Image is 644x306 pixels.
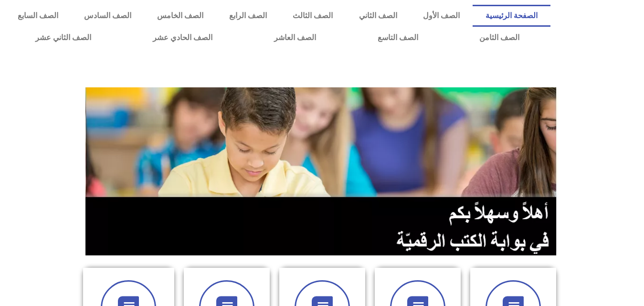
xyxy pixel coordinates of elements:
[347,27,449,49] a: الصف التاسع
[280,5,346,27] a: الصف الثالث
[122,27,243,49] a: الصف الحادي عشر
[243,27,347,49] a: الصف العاشر
[346,5,410,27] a: الصف الثاني
[410,5,473,27] a: الصف الأول
[5,27,122,49] a: الصف الثاني عشر
[473,5,550,27] a: الصفحة الرئيسية
[5,5,71,27] a: الصف السابع
[216,5,280,27] a: الصف الرابع
[449,27,550,49] a: الصف الثامن
[71,5,144,27] a: الصف السادس
[144,5,216,27] a: الصف الخامس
